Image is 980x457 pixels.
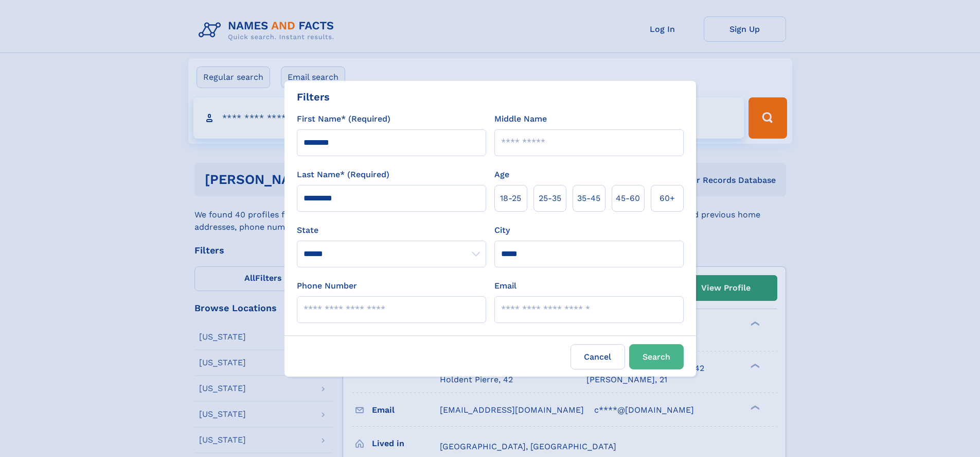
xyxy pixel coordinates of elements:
[616,192,640,205] span: 45‑60
[494,280,516,292] label: Email
[500,192,521,205] span: 18‑25
[297,224,486,236] label: State
[297,89,330,105] div: Filters
[660,192,675,205] span: 60+
[629,344,684,369] button: Search
[297,168,389,181] label: Last Name* (Required)
[494,113,547,125] label: Middle Name
[539,192,561,205] span: 25‑35
[571,344,625,369] label: Cancel
[494,224,510,236] label: City
[297,113,390,125] label: First Name* (Required)
[297,280,357,292] label: Phone Number
[577,192,600,205] span: 35‑45
[494,168,509,181] label: Age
